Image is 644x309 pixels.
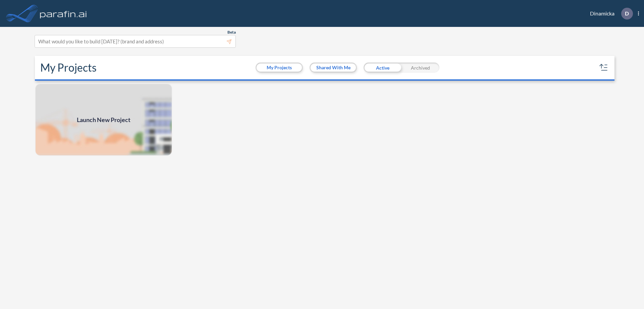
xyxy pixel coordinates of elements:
[39,7,88,20] img: logo
[77,115,130,124] span: Launch New Project
[364,63,401,73] div: Active
[35,83,172,156] img: add
[311,64,356,72] button: Shared With Me
[35,83,172,156] a: Launch New Project
[598,62,609,73] button: sort
[401,63,439,73] div: Archived
[227,30,236,35] span: Beta
[40,61,97,74] h2: My Projects
[625,10,629,16] p: D
[257,64,302,72] button: My Projects
[580,8,639,20] div: Dinamicka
